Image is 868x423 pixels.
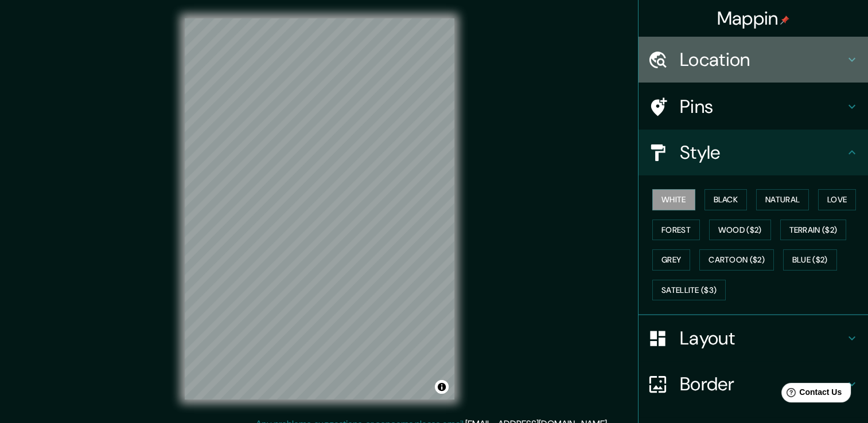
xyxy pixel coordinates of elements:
div: Location [639,37,868,83]
button: Terrain ($2) [780,220,847,241]
button: Satellite ($3) [652,280,726,301]
button: Natural [756,189,809,210]
button: Toggle attribution [435,380,449,394]
h4: Style [680,141,845,164]
canvas: Map [185,18,454,399]
div: Layout [639,315,868,361]
button: Blue ($2) [783,249,837,271]
button: White [652,189,695,210]
button: Love [818,189,856,210]
div: Border [639,361,868,407]
h4: Layout [680,327,845,350]
div: Pins [639,84,868,130]
iframe: Help widget launcher [766,378,855,410]
button: Cartoon ($2) [699,249,774,271]
button: Wood ($2) [709,220,771,241]
h4: Mappin [717,7,790,30]
h4: Location [680,48,845,71]
h4: Pins [680,95,845,118]
button: Grey [652,249,690,271]
button: Forest [652,220,700,241]
button: Black [704,189,748,210]
div: Style [639,130,868,175]
img: pin-icon.png [780,15,789,25]
h4: Border [680,373,845,395]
